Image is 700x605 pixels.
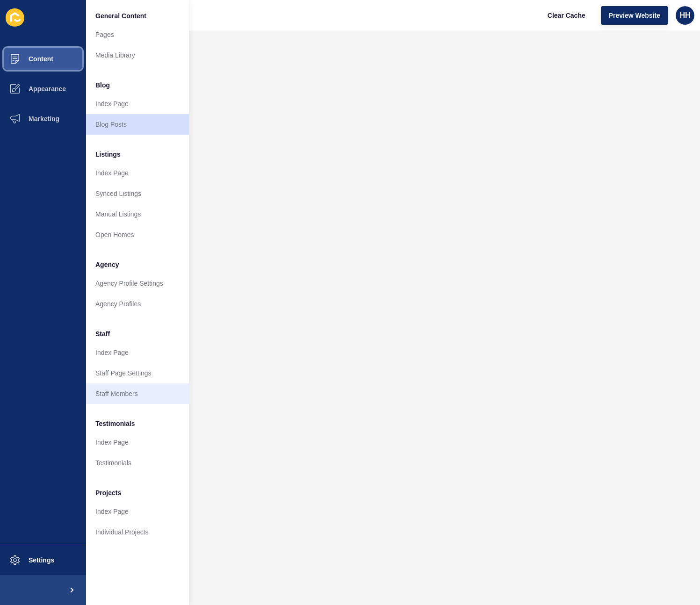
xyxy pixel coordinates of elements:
[86,342,189,363] a: Index Page
[86,273,189,294] a: Agency Profile Settings
[86,204,189,224] a: Manual Listings
[95,488,121,497] span: Projects
[540,6,593,25] button: Clear Cache
[86,114,189,135] a: Blog Posts
[86,94,189,114] a: Index Page
[95,80,110,90] span: Blog
[95,260,119,269] span: Agency
[95,419,135,428] span: Testimonials
[95,11,146,21] span: General Content
[86,183,189,204] a: Synced Listings
[95,329,110,339] span: Staff
[86,501,189,522] a: Index Page
[548,11,585,20] span: Clear Cache
[679,11,690,20] span: HH
[609,11,660,20] span: Preview Website
[86,522,189,542] a: Individual Projects
[86,363,189,383] a: Staff Page Settings
[86,45,189,65] a: Media Library
[86,163,189,183] a: Index Page
[86,294,189,314] a: Agency Profiles
[601,6,668,25] button: Preview Website
[86,453,189,473] a: Testimonials
[86,432,189,453] a: Index Page
[86,24,189,45] a: Pages
[86,224,189,245] a: Open Homes
[86,383,189,404] a: Staff Members
[95,150,121,159] span: Listings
